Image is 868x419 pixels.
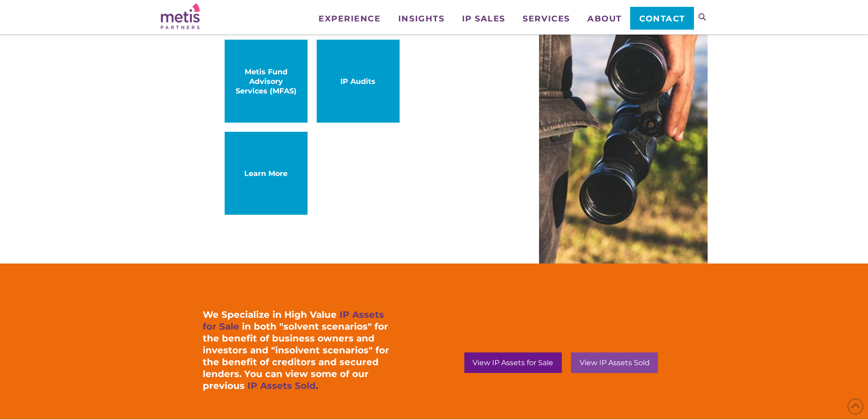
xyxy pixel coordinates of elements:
[523,15,570,23] span: Services
[247,380,316,391] a: IP Assets Sold
[161,3,200,29] img: Metis Partners
[225,132,308,215] a: Learn More
[462,15,505,23] span: IP Sales
[473,359,553,367] span: View IP Assets for Sale
[234,67,298,96] span: Metis Fund Advisory Services (MFAS)
[639,15,685,23] span: Contact
[464,352,562,372] a: View IP Assets for Sale
[234,169,298,178] span: Learn More
[203,321,389,391] span: in both "solvent scenarios" for the benefit of business owners and investors and "insolvent scena...
[326,77,390,86] span: IP Audits
[203,309,389,391] strong: .
[398,15,444,23] span: Insights
[318,15,380,23] span: Experience
[571,352,658,372] a: View IP Assets Sold
[587,15,622,23] span: About
[847,398,863,414] span: Back to Top
[630,7,693,30] a: Contact
[225,40,308,123] a: Metis Fund Advisory Services (MFAS)
[580,359,650,367] span: View IP Assets Sold
[317,40,400,123] a: IP Audits
[203,309,337,320] span: We Specialize in High Value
